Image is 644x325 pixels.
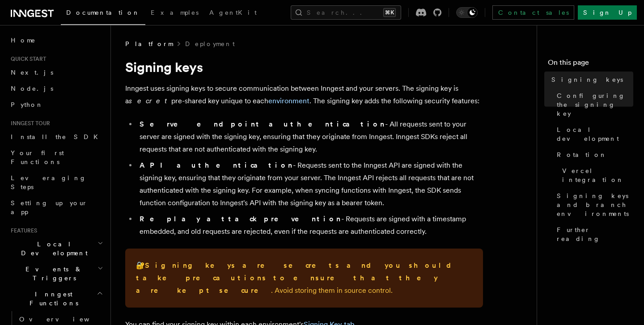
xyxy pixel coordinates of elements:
[553,147,633,163] a: Rotation
[7,80,105,97] a: Node.js
[548,72,633,88] a: Signing keys
[7,286,105,311] button: Inngest Functions
[7,120,50,127] span: Inngest tour
[11,174,86,190] span: Leveraging Steps
[125,82,483,107] p: Inngest uses signing keys to secure communication between Inngest and your servers. The signing k...
[562,166,633,184] span: Vercel integration
[137,118,483,156] li: - All requests sent to your server are signed with the signing key, ensuring that they originate ...
[140,120,385,128] strong: Serve endpoint authentication
[7,195,105,220] a: Setting up your app
[492,5,574,20] a: Contact sales
[145,3,204,24] a: Examples
[578,5,637,20] a: Sign Up
[268,97,309,105] a: environment
[559,163,633,188] a: Vercel integration
[140,215,341,223] strong: Replay attack prevention
[7,261,105,286] button: Events & Triggers
[7,55,46,63] span: Quick start
[140,161,293,169] strong: API authentication
[553,88,633,122] a: Configuring the signing key
[209,9,257,16] span: AgentKit
[7,145,105,170] a: Your first Functions
[11,133,103,140] span: Install the SDK
[557,225,633,243] span: Further reading
[11,85,53,92] span: Node.js
[136,259,472,297] p: 🔐 . Avoid storing them in source control.
[137,159,483,209] li: - Requests sent to the Inngest API are signed with the signing key, ensuring that they originate ...
[553,122,633,147] a: Local development
[551,75,623,84] span: Signing keys
[7,64,105,80] a: Next.js
[11,199,88,215] span: Setting up your app
[291,5,401,20] button: Search...⌘K
[7,265,97,283] span: Events & Triggers
[456,7,478,18] button: Toggle dark mode
[11,69,53,76] span: Next.js
[553,222,633,247] a: Further reading
[11,36,36,45] span: Home
[557,125,633,143] span: Local development
[557,150,607,159] span: Rotation
[151,9,199,16] span: Examples
[7,236,105,261] button: Local Development
[66,9,140,16] span: Documentation
[7,240,97,257] span: Local Development
[185,39,235,48] a: Deployment
[548,57,633,72] h4: On this page
[7,227,37,234] span: Features
[7,129,105,145] a: Install the SDK
[383,8,396,17] kbd: ⌘K
[204,3,262,24] a: AgentKit
[7,97,105,113] a: Python
[61,3,145,25] a: Documentation
[7,290,97,308] span: Inngest Functions
[557,191,633,218] span: Signing keys and branch environments
[11,101,43,108] span: Python
[557,91,633,118] span: Configuring the signing key
[7,32,105,48] a: Home
[136,261,458,295] strong: Signing keys are secrets and you should take precautions to ensure that they are kept secure
[553,188,633,222] a: Signing keys and branch environments
[11,149,64,165] span: Your first Functions
[137,213,483,238] li: - Requests are signed with a timestamp embedded, and old requests are rejected, even if the reque...
[125,59,483,75] h1: Signing keys
[7,170,105,195] a: Leveraging Steps
[19,316,111,323] span: Overview
[129,97,171,105] em: secret
[125,39,173,48] span: Platform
